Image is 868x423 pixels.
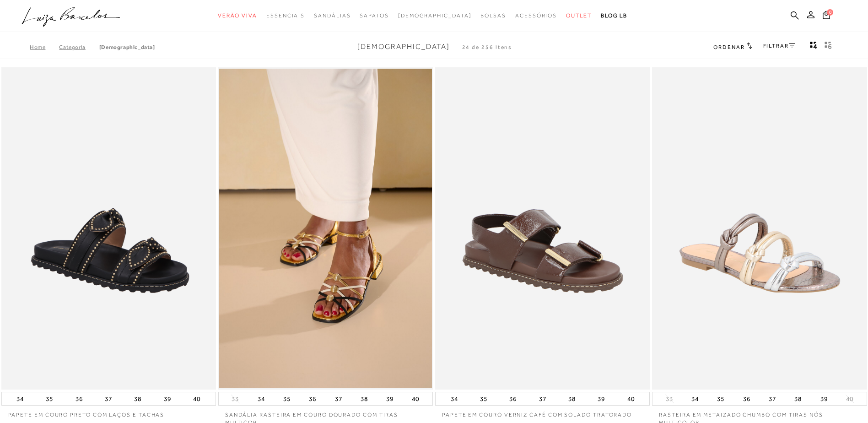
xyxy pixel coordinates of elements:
button: 36 [507,392,519,405]
a: noSubCategoriesText [515,7,557,24]
a: PAPETE EM COURO VERNIZ CAFÉ COM SOLADO TRATORADO PAPETE EM COURO VERNIZ CAFÉ COM SOLADO TRATORADO [436,69,649,388]
button: 33 [663,395,676,403]
button: 35 [280,392,293,405]
span: [DEMOGRAPHIC_DATA] [357,43,450,51]
a: noSubCategoriesText [314,7,350,24]
span: Verão Viva [218,12,257,19]
span: Bolsas [480,12,506,19]
button: 37 [536,392,549,405]
button: 37 [102,392,115,405]
span: Outlet [566,12,592,19]
button: 38 [566,392,578,405]
a: Categoria [59,44,99,50]
span: 0 [827,9,833,16]
span: Acessórios [515,12,557,19]
a: PAPETE EM COURO PRETO COM LAÇOS E TACHAS PAPETE EM COURO PRETO COM LAÇOS E TACHAS [2,69,215,388]
a: FILTRAR [763,43,795,49]
button: 37 [332,392,345,405]
span: 24 de 256 itens [462,44,512,50]
button: 36 [306,392,319,405]
img: SANDÁLIA RASTEIRA EM COURO DOURADO COM TIRAS MULTICOR [219,69,432,388]
button: 40 [190,392,203,405]
button: 35 [43,392,56,405]
button: 0 [820,10,833,22]
button: 39 [383,392,396,405]
a: noSubCategoriesText [398,7,472,24]
span: Sandálias [314,12,350,19]
button: 38 [358,392,371,405]
a: PAPETE EM COURO PRETO COM LAÇOS E TACHAS [1,406,216,419]
a: PAPETE EM COURO VERNIZ CAFÉ COM SOLADO TRATORADO [435,406,650,419]
span: Essenciais [266,12,305,19]
a: noSubCategoriesText [266,7,305,24]
button: 36 [740,392,753,405]
button: gridText6Desc [822,41,835,53]
button: 33 [229,395,242,403]
button: 39 [595,392,608,405]
a: Home [30,44,59,50]
button: 35 [714,392,727,405]
span: Sapatos [360,12,388,19]
a: noSubCategoriesText [566,7,592,24]
span: BLOG LB [601,12,627,19]
a: noSubCategoriesText [360,7,388,24]
span: Ordenar [713,44,744,50]
button: 40 [409,392,422,405]
button: 38 [792,392,804,405]
a: BLOG LB [601,7,627,24]
button: 40 [625,392,637,405]
img: RASTEIRA EM METAIZADO CHUMBO COM TIRAS NÓS MULTICOLOR [653,69,866,388]
button: 35 [477,392,490,405]
img: PAPETE EM COURO VERNIZ CAFÉ COM SOLADO TRATORADO [436,69,649,388]
button: Mostrar 4 produtos por linha [807,41,820,53]
button: 40 [843,395,856,403]
a: SANDÁLIA RASTEIRA EM COURO DOURADO COM TIRAS MULTICOR SANDÁLIA RASTEIRA EM COURO DOURADO COM TIRA... [219,69,432,388]
a: noSubCategoriesText [218,7,257,24]
button: 34 [255,392,268,405]
button: 39 [161,392,174,405]
button: 34 [14,392,27,405]
button: 34 [689,392,701,405]
button: 37 [766,392,779,405]
button: 36 [73,392,86,405]
button: 39 [818,392,830,405]
a: RASTEIRA EM METAIZADO CHUMBO COM TIRAS NÓS MULTICOLOR RASTEIRA EM METAIZADO CHUMBO COM TIRAS NÓS ... [653,69,866,388]
button: 38 [131,392,144,405]
span: [DEMOGRAPHIC_DATA] [398,12,472,19]
img: PAPETE EM COURO PRETO COM LAÇOS E TACHAS [2,69,215,388]
a: [DEMOGRAPHIC_DATA] [99,44,155,50]
button: 34 [448,392,461,405]
a: noSubCategoriesText [480,7,506,24]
